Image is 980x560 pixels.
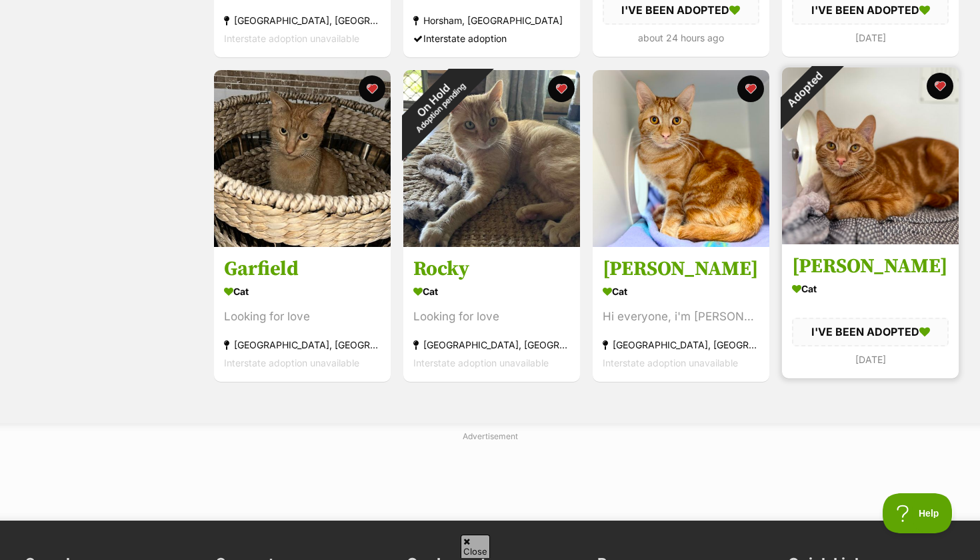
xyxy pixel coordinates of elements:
button: favourite [359,75,385,102]
span: Interstate adoption unavailable [413,357,549,368]
div: [GEOGRAPHIC_DATA], [GEOGRAPHIC_DATA] [603,336,759,354]
h3: [PERSON_NAME] [792,254,949,279]
span: Adoption pending [414,81,467,134]
img: Garfield [214,70,391,247]
div: Cat [792,279,949,298]
div: about 24 hours ago [603,28,759,46]
div: Interstate adoption [413,29,570,47]
div: Cat [603,282,759,301]
a: Garfield Cat Looking for love [GEOGRAPHIC_DATA], [GEOGRAPHIC_DATA] Interstate adoption unavailabl... [214,246,391,382]
button: favourite [737,75,764,102]
img: Bramble [593,70,769,247]
div: [GEOGRAPHIC_DATA], [GEOGRAPHIC_DATA] [413,336,570,354]
div: [DATE] [792,28,949,46]
img: Sampson [782,67,959,244]
img: Rocky [403,70,580,247]
button: favourite [927,73,953,99]
div: I'VE BEEN ADOPTED [792,318,949,346]
div: Cat [413,282,570,301]
button: favourite [548,75,575,102]
a: [PERSON_NAME] Cat Hi everyone, i'm [PERSON_NAME] [GEOGRAPHIC_DATA], [GEOGRAPHIC_DATA] Interstate ... [593,246,769,382]
div: [GEOGRAPHIC_DATA], [GEOGRAPHIC_DATA] [224,11,381,29]
div: Cat [224,282,381,301]
div: Adopted [765,50,844,129]
h3: Garfield [224,256,381,282]
a: On HoldAdoption pending [403,236,580,250]
a: Adopted [782,234,959,247]
div: [GEOGRAPHIC_DATA], [GEOGRAPHIC_DATA] [224,336,381,354]
div: On Hold [378,45,495,162]
div: Horsham, [GEOGRAPHIC_DATA] [413,11,570,29]
span: Interstate adoption unavailable [603,357,738,368]
a: [PERSON_NAME] Cat I'VE BEEN ADOPTED [DATE] favourite [782,244,959,378]
a: Rocky Cat Looking for love [GEOGRAPHIC_DATA], [GEOGRAPHIC_DATA] Interstate adoption unavailable f... [403,246,580,382]
div: Looking for love [413,308,570,326]
span: Interstate adoption unavailable [224,33,359,44]
div: [DATE] [792,350,949,368]
h3: [PERSON_NAME] [603,256,759,282]
div: Hi everyone, i'm [PERSON_NAME] [603,308,759,326]
h3: Rocky [413,256,570,282]
span: Close [461,535,490,558]
span: Interstate adoption unavailable [224,357,359,368]
iframe: Help Scout Beacon - Open [883,493,953,533]
div: Looking for love [224,308,381,326]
